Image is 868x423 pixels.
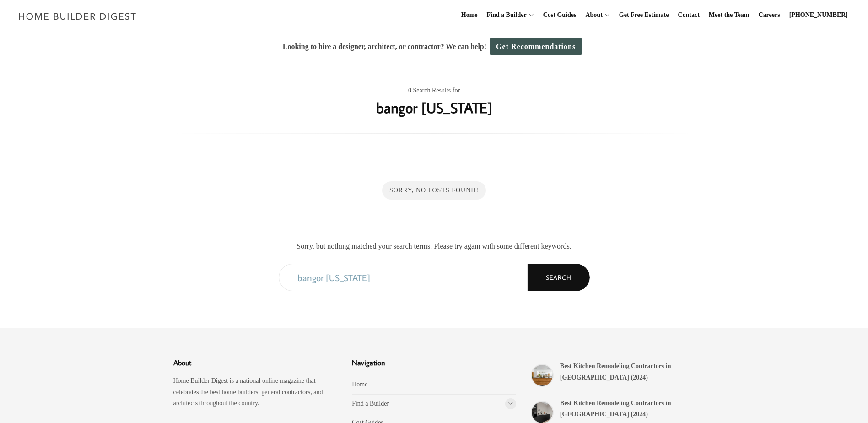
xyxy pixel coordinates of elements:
[352,400,389,407] a: Find a Builder
[531,364,554,387] a: Best Kitchen Remodeling Contractors in Doral (2024)
[352,381,367,388] a: Home
[15,7,140,25] img: Home Builder Digest
[352,357,516,368] h3: Navigation
[560,400,671,418] a: Best Kitchen Remodeling Contractors in [GEOGRAPHIC_DATA] (2024)
[755,0,784,30] a: Careers
[458,0,481,30] a: Home
[546,273,571,282] span: Search
[483,0,527,30] a: Find a Builder
[173,375,338,409] p: Home Builder Digest is a national online magazine that celebrates the best home builders, general...
[705,0,753,30] a: Meet the Team
[560,363,671,381] a: Best Kitchen Remodeling Contractors in [GEOGRAPHIC_DATA] (2024)
[615,0,673,30] a: Get Free Estimate
[528,264,590,291] button: Search
[382,181,486,200] div: Sorry, No Posts Found!
[376,97,492,119] h1: bangor [US_STATE]
[490,38,582,55] a: Get Recommendations
[674,0,703,30] a: Contact
[279,240,590,253] p: Sorry, but nothing matched your search terms. Please try again with some different keywords.
[279,264,528,291] input: Search...
[786,0,852,30] a: [PHONE_NUMBER]
[408,85,460,97] span: 0 Search Results for
[173,357,338,368] h3: About
[539,0,580,30] a: Cost Guides
[582,0,602,30] a: About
